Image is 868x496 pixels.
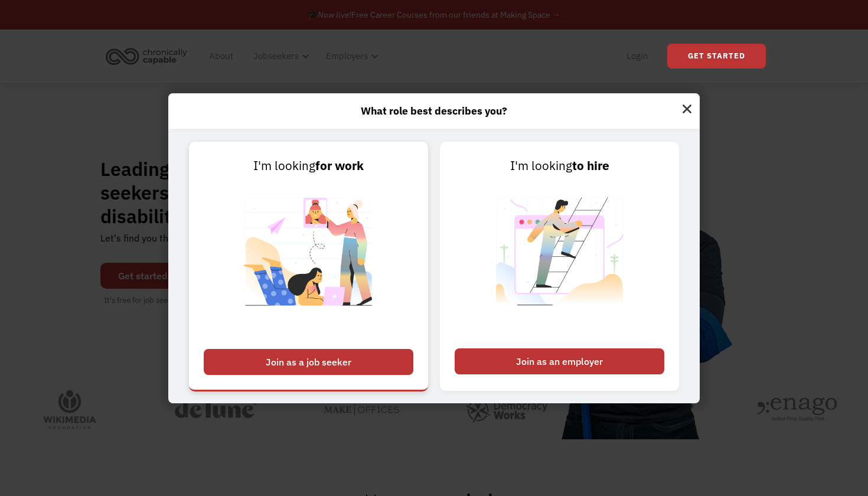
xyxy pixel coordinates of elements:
a: I'm lookingfor workJoin as a job seeker [189,142,428,391]
div: I'm looking [204,156,413,175]
div: Employers [326,49,368,63]
strong: for work [315,158,364,174]
img: Chronically Capable logo [102,43,191,69]
strong: What role best describes you? [361,104,507,118]
a: Login [619,37,655,75]
div: I'm looking [455,156,664,175]
div: Join as a job seeker [204,349,413,375]
a: About [202,37,240,75]
a: I'm lookingto hireJoin as an employer [440,142,679,391]
strong: to hire [572,158,609,174]
div: Jobseekers [246,37,313,75]
div: Join as an employer [455,348,664,374]
a: home [102,43,196,69]
img: Chronically Capable Personalized Job Matching [235,175,382,342]
div: Employers [319,37,382,75]
a: Get Started [667,44,766,68]
div: Jobseekers [253,49,299,63]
